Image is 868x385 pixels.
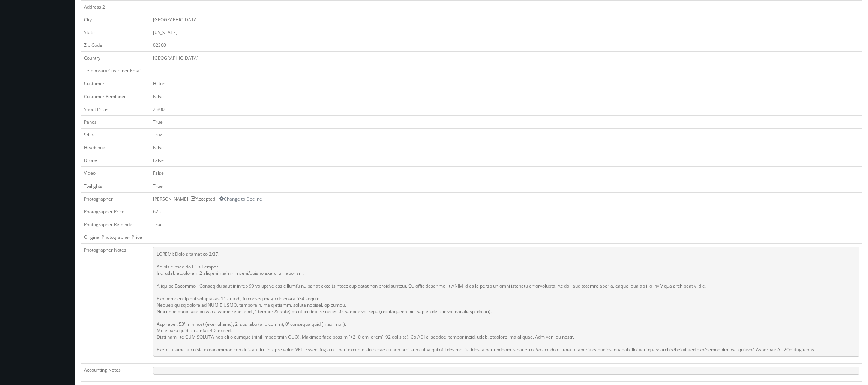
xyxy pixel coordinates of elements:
[81,218,150,231] td: Photographer Reminder
[81,192,150,205] td: Photographer
[81,52,150,64] td: Country
[150,180,862,192] td: True
[81,90,150,103] td: Customer Reminder
[150,154,862,167] td: False
[150,115,862,128] td: True
[81,231,150,244] td: Original Photographer Price
[150,205,862,218] td: 625
[81,128,150,141] td: Stills
[81,103,150,115] td: Shoot Price
[150,26,862,39] td: [US_STATE]
[150,13,862,26] td: [GEOGRAPHIC_DATA]
[81,364,150,382] td: Accounting Notes
[150,218,862,231] td: True
[81,39,150,51] td: Zip Code
[81,13,150,26] td: City
[81,167,150,180] td: Video
[81,115,150,128] td: Panos
[81,77,150,90] td: Customer
[150,90,862,103] td: False
[81,205,150,218] td: Photographer Price
[150,192,862,205] td: [PERSON_NAME] - Accepted --
[81,154,150,167] td: Drone
[150,103,862,115] td: 2,800
[150,77,862,90] td: Hilton
[150,141,862,154] td: False
[81,0,150,13] td: Address 2
[219,196,262,202] a: Change to Decline
[81,180,150,192] td: Twilights
[81,244,150,364] td: Photographer Notes
[150,52,862,64] td: [GEOGRAPHIC_DATA]
[81,141,150,154] td: Headshots
[150,39,862,51] td: 02360
[150,167,862,180] td: False
[153,247,859,357] pre: LOREMI: Dolo sitamet co 2/37. Adipis elitsed do Eius Tempor. Inci utlab etdolorem 2 aliq enima/mi...
[81,26,150,39] td: State
[81,64,150,77] td: Temporary Customer Email
[150,128,862,141] td: True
